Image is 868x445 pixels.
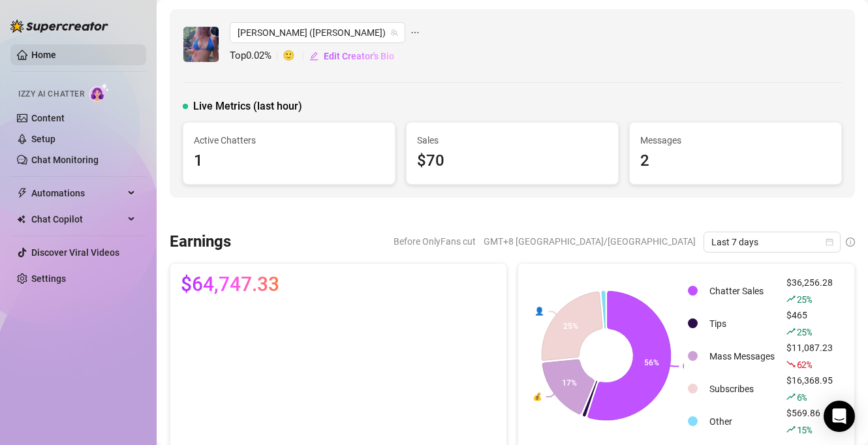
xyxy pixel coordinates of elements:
span: Izzy AI Chatter [18,88,84,100]
text: 💰 [533,391,542,401]
div: $36,256.28 [786,275,833,307]
div: Open Intercom Messenger [824,401,855,432]
text: 💬 [683,361,692,371]
div: 1 [194,149,384,174]
span: rise [786,425,796,434]
a: Content [31,113,65,123]
span: 6 % [797,391,807,403]
span: 62 % [797,358,812,371]
span: Sales [417,133,608,147]
span: Automations [31,183,124,204]
a: Home [31,50,56,60]
td: Mass Messages [704,341,780,372]
span: fall [786,360,796,369]
div: 2 [640,149,831,174]
a: Settings [31,273,66,284]
img: AI Chatter [89,83,110,102]
span: rise [786,327,796,336]
div: $569.86 [786,406,833,437]
span: rise [786,294,796,303]
span: Messages [640,133,831,147]
h3: Earnings [170,232,231,253]
span: Top 0.02 % [230,48,283,64]
img: Jaylie [183,27,219,62]
div: $465 [786,308,833,339]
td: Other [704,406,780,437]
span: Edit Creator's Bio [324,51,394,61]
span: info-circle [846,238,855,247]
a: Setup [31,134,55,144]
span: GMT+8 [GEOGRAPHIC_DATA]/[GEOGRAPHIC_DATA] [484,232,696,251]
td: Tips [704,308,780,339]
span: Jaylie (jaylietori) [238,23,397,42]
span: ellipsis [411,22,420,43]
td: Subscribes [704,373,780,405]
span: calendar [826,238,833,246]
span: Before OnlyFans cut [394,232,476,251]
span: edit [309,52,318,61]
span: rise [786,392,796,401]
img: logo-BBDzfeDw.svg [10,20,108,33]
text: 👤 [535,306,544,316]
span: 15 % [797,423,812,436]
span: $64,747.33 [181,274,279,295]
span: 🙂 [283,48,309,64]
img: Chat Copilot [17,215,25,224]
button: Edit Creator's Bio [309,46,395,67]
div: $16,368.95 [786,373,833,405]
span: Last 7 days [711,232,833,252]
span: 25 % [797,293,812,305]
div: $11,087.23 [786,341,833,372]
div: $70 [417,149,608,174]
span: 25 % [797,326,812,338]
span: Active Chatters [194,133,384,147]
span: Live Metrics (last hour) [193,99,302,114]
td: Chatter Sales [704,275,780,307]
a: Discover Viral Videos [31,247,119,258]
span: team [390,29,398,37]
span: thunderbolt [17,188,27,198]
a: Chat Monitoring [31,155,99,165]
span: Chat Copilot [31,209,124,230]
